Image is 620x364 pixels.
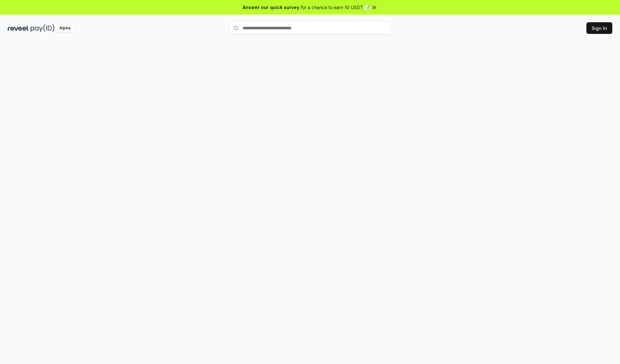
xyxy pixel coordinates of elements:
img: reveel_dark [8,24,29,32]
img: pay_id [31,24,55,32]
button: Sign In [586,22,612,34]
span: Answer our quick survey [243,4,299,11]
div: Alpha [56,24,74,32]
span: for a chance to earn 10 USDT 📝 [301,4,370,11]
